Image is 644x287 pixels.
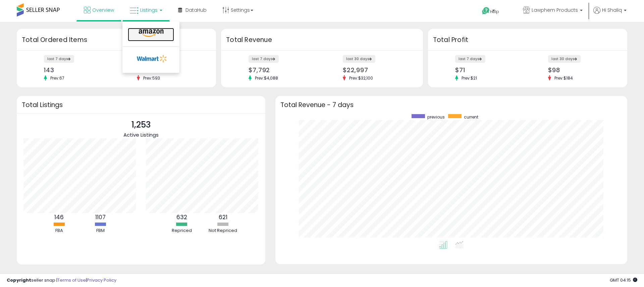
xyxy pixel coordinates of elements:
[458,75,480,81] span: Prev: $21
[490,9,499,14] span: Help
[427,114,445,120] span: previous
[176,213,187,221] b: 632
[140,75,163,81] span: Prev: 593
[482,7,490,15] i: Get Help
[548,66,615,74] div: $98
[22,102,260,107] h3: Total Listings
[22,35,211,45] h3: Total Ordered Items
[343,55,375,63] label: last 30 days
[280,102,622,107] h3: Total Revenue - 7 days
[203,228,243,234] div: Not Repriced
[455,66,523,74] div: $71
[44,55,74,63] label: last 7 days
[39,228,79,234] div: FBA
[252,75,281,81] span: Prev: $4,088
[433,35,622,45] h3: Total Profit
[92,7,114,13] span: Overview
[123,118,159,131] p: 1,253
[219,213,227,221] b: 621
[602,7,622,13] span: Hi Shaliq
[7,277,31,283] strong: Copyright
[464,114,478,120] span: current
[54,213,64,221] b: 146
[226,35,418,45] h3: Total Revenue
[593,7,627,22] a: Hi Shaliq
[532,7,578,13] span: Lawphem Products
[87,277,116,283] a: Privacy Policy
[610,277,637,283] span: 2025-09-11 04:15 GMT
[7,277,116,284] div: seller snap | |
[455,55,485,63] label: last 7 days
[44,66,111,74] div: 143
[249,66,317,74] div: $7,792
[47,75,68,81] span: Prev: 67
[343,66,411,74] div: $22,997
[123,131,159,138] span: Active Listings
[137,66,204,74] div: 408
[95,213,106,221] b: 1107
[249,55,279,63] label: last 7 days
[57,277,86,283] a: Terms of Use
[162,228,202,234] div: Repriced
[185,7,207,13] span: DataHub
[140,7,158,13] span: Listings
[477,2,512,22] a: Help
[80,228,120,234] div: FBM
[548,55,581,63] label: last 30 days
[551,75,576,81] span: Prev: $184
[346,75,376,81] span: Prev: $32,100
